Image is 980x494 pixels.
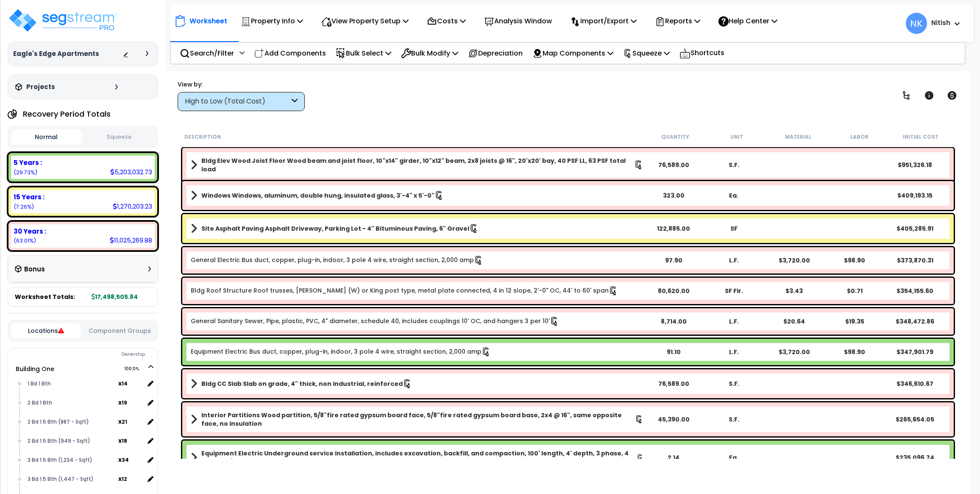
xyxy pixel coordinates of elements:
[336,47,391,59] p: Bulk Select
[122,476,127,483] small: 12
[180,47,234,59] p: Search/Filter
[15,293,75,301] span: Worksheet Totals:
[718,15,777,27] p: Help Center
[189,15,227,27] p: Worksheet
[124,364,147,374] span: 100.0%
[14,193,45,201] b: 15 Years :
[661,134,689,140] small: Quantity
[643,348,704,356] div: 91.10
[484,15,552,27] p: Analysis Window
[824,287,885,295] div: $0.71
[191,286,618,296] a: Individual Item
[118,474,127,483] b: x
[25,474,119,484] div: 3 Bd 1.5 Bth (1,447 - Sqft)
[191,223,643,234] a: Assembly Title
[110,167,152,176] div: 5,203,032.73
[704,256,764,265] div: L.F.
[118,436,127,445] b: x
[191,156,643,173] a: Assembly Title
[254,47,326,59] p: Add Components
[931,18,950,27] b: Nitish
[704,415,764,424] div: S.F.
[730,134,743,140] small: Unit
[401,47,458,59] p: Bulk Modify
[122,419,127,425] small: 21
[191,449,643,466] a: Assembly Title
[201,380,403,388] b: Bldg CC Slab Slab on grade, 4" thick, non industrial, reinforced
[16,365,54,373] a: Building One 100.0%
[122,399,127,406] small: 19
[885,256,945,265] div: $373,870.31
[11,323,81,338] button: Locations
[623,47,670,59] p: Squeeze
[118,455,144,465] span: location multiplier
[704,348,764,356] div: L.F.
[14,227,46,236] b: 30 Years :
[184,134,221,140] small: Description
[679,47,724,59] p: Shortcuts
[118,379,128,388] b: x
[704,287,764,295] div: SF Flr.
[14,237,36,244] small: (63.01%)
[241,15,303,27] p: Property Info
[191,256,483,265] a: Individual Item
[704,224,764,233] div: SF
[24,266,45,273] h3: Bonus
[250,43,331,63] div: Add Components
[704,317,764,326] div: L.F.
[118,397,144,408] span: location multiplier
[764,317,824,326] div: $20.64
[185,97,290,106] div: High to Low (Total Cost)
[84,130,155,145] button: Squeeze
[885,317,945,326] div: $348,472.86
[118,474,144,484] span: location multiplier
[191,378,643,390] a: Assembly Title
[85,326,154,335] button: Component Groups
[25,455,119,465] div: 3 Bd 1.5 Bth (1,234 - Sqft)
[885,287,945,295] div: $354,155.60
[906,13,927,34] span: NK
[25,436,119,446] div: 2 Bd 1.5 Bth (949 - Sqft)
[824,256,885,265] div: $98.90
[25,398,119,408] div: 2 Bd 1 Bth
[118,416,144,427] span: location multiplier
[14,158,42,167] b: 5 Years :
[675,43,729,64] div: Shortcuts
[643,415,704,424] div: 45,390.00
[92,293,138,301] b: 17,498,505.84
[643,380,704,388] div: 76,589.00
[885,224,945,233] div: $405,285.91
[11,129,82,145] button: Normal
[785,134,811,140] small: Material
[118,398,127,407] b: x
[885,415,945,424] div: $265,654.05
[468,47,523,59] p: Depreciation
[23,110,111,118] h4: Recovery Period Totals
[885,348,945,356] div: $347,901.79
[201,224,469,233] b: Site Asphalt Paving Asphalt Driveway, Parking Lot - 4" Bituminous Paving, 6" Gravel
[643,317,704,326] div: 8,714.00
[655,15,700,27] p: Reports
[201,156,634,173] b: Bldg Elev Wood Joist Floor Wood beam and joist floor, 10"x14" girder, 10"x12" beam, 2x8 joists @ ...
[25,379,119,389] div: 1 Bd 1 Bth
[764,348,824,356] div: $3,720.00
[643,224,704,233] div: 122,885.00
[201,411,635,428] b: Interior Partitions Wood partition, 5/8"fire rated gypsum board face, 5/8"fire rated gypsum board...
[885,380,945,388] div: $346,610.67
[764,287,824,295] div: $3.43
[463,43,527,63] div: Depreciation
[14,203,34,210] small: (7.26%)
[26,83,55,91] h3: Projects
[178,80,305,89] div: View by:
[201,449,637,466] b: Equipment Electric Underground service installation, includes excavation, backfill, and compactio...
[118,435,144,446] span: location multiplier
[122,380,128,387] small: 14
[14,169,37,176] small: (29.73%)
[8,8,118,33] img: logo_pro_r.png
[110,236,152,245] div: 11,025,269.88
[191,190,643,201] a: Assembly Title
[25,417,119,427] div: 2 Bd 1.5 Bth (887 - Sqft)
[118,417,127,426] b: x
[824,317,885,326] div: $19.35
[824,348,885,356] div: $98.90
